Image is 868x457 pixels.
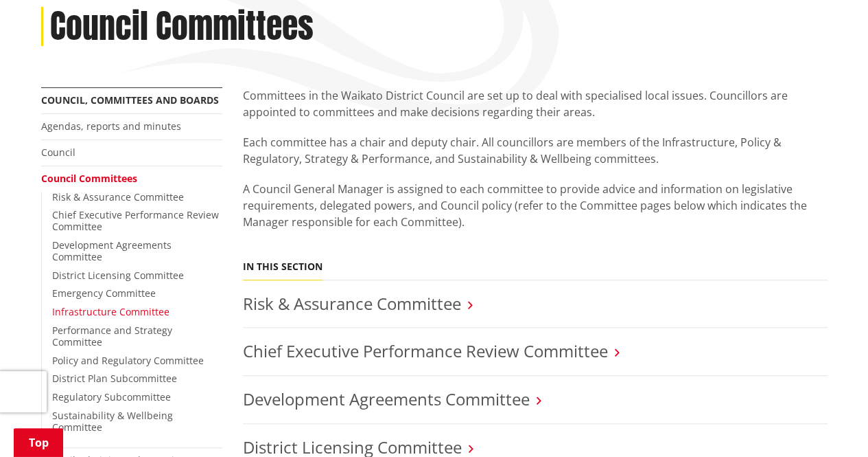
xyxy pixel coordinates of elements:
a: District Plan Subcommittee [52,372,177,385]
a: Emergency Committee [52,287,156,300]
a: Council Committees [41,172,137,185]
a: Performance and Strategy Committee [52,324,172,348]
a: Risk & Assurance Committee [243,292,461,315]
a: Council, committees and boards [41,93,219,107]
p: Committees in the Waikato District Council are set up to deal with specialised local issues. Coun... [243,87,828,120]
a: Chief Executive Performance Review Committee [243,339,608,362]
a: Regulatory Subcommittee [52,390,171,403]
h1: Council Committees [50,7,314,47]
a: Infrastructure Committee [52,305,169,318]
a: Development Agreements Committee [52,238,172,263]
p: Each committee has a chair and deputy chair. All councillors are members of the Infrastructure, P... [243,134,828,167]
iframe: Messenger Launcher [805,399,854,449]
a: Policy and Regulatory Committee [52,354,204,367]
a: Sustainability & Wellbeing Committee [52,409,173,434]
a: Top [14,428,63,457]
a: Development Agreements Committee [243,388,530,410]
a: Agendas, reports and minutes [41,120,181,133]
a: District Licensing Committee [52,269,184,282]
a: Chief Executive Performance Review Committee [52,208,219,233]
a: Risk & Assurance Committee [52,190,184,203]
p: A Council General Manager is assigned to each committee to provide advice and information on legi... [243,181,828,247]
h5: In this section [243,261,322,273]
a: Council [41,146,75,159]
